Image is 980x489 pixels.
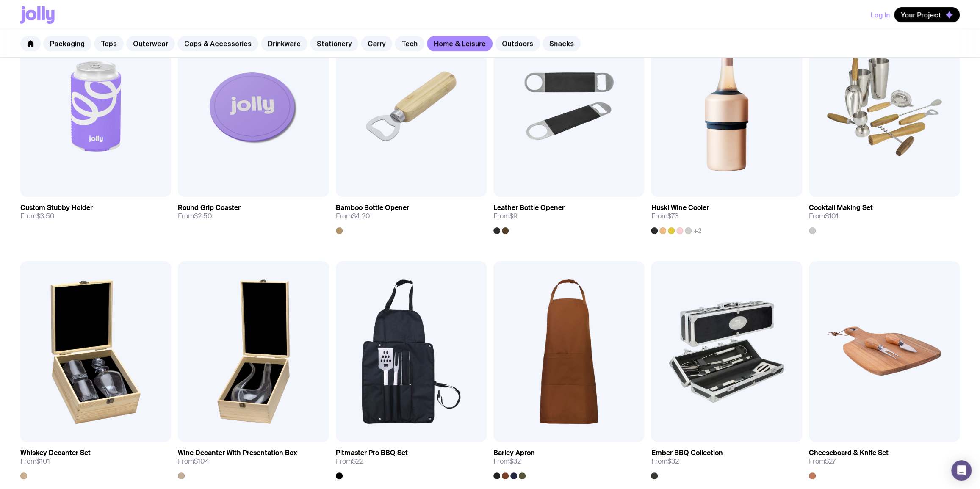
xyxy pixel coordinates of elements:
span: $104 [194,457,209,466]
a: Cheeseboard & Knife SetFrom$27 [809,442,960,479]
span: $32 [667,457,678,466]
a: Leather Bottle OpenerFrom$9 [493,197,644,234]
span: From [651,457,678,466]
span: From [336,212,370,221]
span: From [809,212,839,221]
a: Pitmaster Pro BBQ SetFrom$22 [336,442,487,479]
span: $101 [825,212,839,221]
span: From [809,457,836,466]
span: $32 [509,457,521,466]
span: $101 [36,457,50,466]
a: Home & Leisure [427,36,493,51]
h3: Leather Bottle Opener [493,204,565,212]
a: Cocktail Making SetFrom$101 [809,197,960,234]
a: Tops [94,36,124,51]
a: Outdoors [495,36,540,51]
a: Caps & Accessories [177,36,258,51]
span: From [20,212,55,221]
a: Wine Decanter With Presentation BoxFrom$104 [178,442,329,479]
h3: Barley Apron [493,449,535,457]
a: Outerwear [126,36,175,51]
span: From [20,457,50,466]
a: Carry [361,36,392,51]
button: Your Project [894,7,960,22]
span: Your Project [901,11,941,19]
h3: Cheeseboard & Knife Set [809,449,889,457]
h3: Huski Wine Cooler [651,204,709,212]
span: From [178,212,212,221]
h3: Whiskey Decanter Set [20,449,91,457]
h3: Round Grip Coaster [178,204,241,212]
a: Huski Wine CoolerFrom$73+2 [651,197,802,234]
h3: Wine Decanter With Presentation Box [178,449,297,457]
span: From [651,212,678,221]
span: From [493,212,518,221]
a: Whiskey Decanter SetFrom$101 [20,442,171,479]
h3: Custom Stubby Holder [20,204,93,212]
h3: Bamboo Bottle Opener [336,204,409,212]
h3: Ember BBQ Collection [651,449,723,457]
button: Log In [870,7,890,22]
a: Bamboo Bottle OpenerFrom$4.20 [336,197,487,234]
a: Stationery [310,36,358,51]
span: $73 [667,212,678,221]
span: $3.50 [36,212,55,221]
a: Snacks [543,36,581,51]
h3: Cocktail Making Set [809,204,873,212]
span: +2 [693,227,701,234]
span: From [336,457,363,466]
span: $9 [509,212,518,221]
a: Round Grip CoasterFrom$2.50 [178,197,329,227]
span: $27 [825,457,836,466]
div: Open Intercom Messenger [951,460,972,481]
h3: Pitmaster Pro BBQ Set [336,449,408,457]
a: Drinkware [261,36,307,51]
a: Tech [395,36,424,51]
a: Custom Stubby HolderFrom$3.50 [20,197,171,227]
span: $4.20 [352,212,370,221]
span: From [178,457,209,466]
span: $2.50 [194,212,212,221]
span: From [493,457,521,466]
a: Ember BBQ CollectionFrom$32 [651,442,802,479]
a: Barley ApronFrom$32 [493,442,644,479]
a: Packaging [43,36,91,51]
span: $22 [352,457,363,466]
